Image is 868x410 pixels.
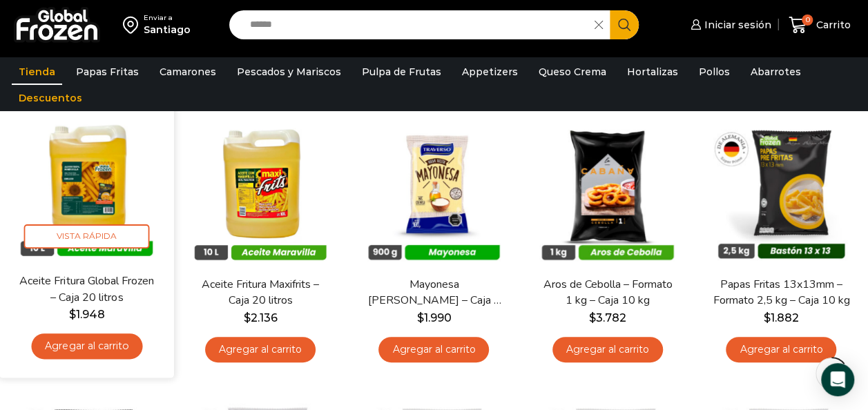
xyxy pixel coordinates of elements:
div: Open Intercom Messenger [821,363,854,396]
div: Enviar a [144,13,191,23]
a: Agregar al carrito: “Aceite Fritura Maxifrits - Caja 20 litros” [205,337,316,362]
a: Aros de Cebolla – Formato 1 kg – Caja 10 kg [539,277,676,309]
a: Agregar al carrito: “Papas Fritas 13x13mm - Formato 2,5 kg - Caja 10 kg” [726,337,836,362]
span: $ [244,311,251,324]
span: $ [416,311,423,324]
a: Abarrotes [744,59,808,85]
span: $ [69,308,76,321]
span: $ [764,311,771,324]
span: Carrito [813,18,851,32]
bdi: 1.882 [764,311,799,324]
a: Pulpa de Frutas [355,59,448,85]
a: Mayonesa [PERSON_NAME] – Caja 9 kilos [365,277,503,309]
img: address-field-icon.svg [123,13,144,37]
a: Pescados y Mariscos [230,59,348,85]
a: Iniciar sesión [687,11,771,39]
a: Queso Crema [532,59,613,85]
a: Papas Fritas 13x13mm – Formato 2,5 kg – Caja 10 kg [713,277,850,309]
span: 0 [802,14,813,26]
bdi: 2.136 [244,311,278,324]
bdi: 1.948 [69,308,105,321]
div: Santiago [144,23,191,37]
a: Papas Fritas [69,59,146,85]
a: Tienda [12,59,62,85]
button: Search button [610,10,639,39]
a: Descuentos [12,85,89,111]
a: 0 Carrito [785,9,854,41]
span: $ [589,311,596,324]
span: Vista Rápida [24,225,150,249]
span: Iniciar sesión [701,18,771,32]
bdi: 3.782 [589,311,626,324]
a: Agregar al carrito: “Aceite Fritura Global Frozen – Caja 20 litros” [31,334,142,360]
a: Agregar al carrito: “Mayonesa Traverso - Caja 9 kilos” [378,337,489,362]
a: Agregar al carrito: “Aros de Cebolla - Formato 1 kg - Caja 10 kg” [552,337,663,362]
span: Vista Rápida [198,232,323,256]
a: Pollos [692,59,737,85]
a: Aceite Fritura Maxifrits – Caja 20 litros [191,277,329,309]
bdi: 1.990 [416,311,451,324]
span: Vista Rápida [372,232,496,256]
a: Aceite Fritura Global Frozen – Caja 20 litros [17,273,156,306]
a: Appetizers [455,59,525,85]
span: Vista Rápida [545,232,670,256]
span: Vista Rápida [719,232,844,256]
a: Hortalizas [620,59,685,85]
a: Camarones [153,59,223,85]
